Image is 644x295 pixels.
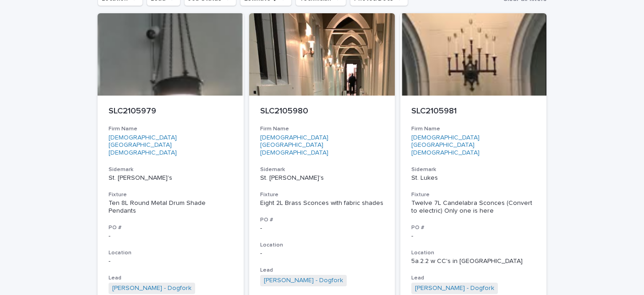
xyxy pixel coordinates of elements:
[411,274,535,282] h3: Lead
[260,216,384,224] h3: PO #
[411,224,535,231] h3: PO #
[260,107,384,117] p: SLC2105980
[411,174,535,182] p: St. Lukes
[109,191,233,198] h3: Fixture
[260,267,384,274] h3: Lead
[109,257,233,265] p: -
[109,166,233,173] h3: Sidemark
[260,174,384,182] p: St. [PERSON_NAME]'s
[415,284,494,292] a: [PERSON_NAME] - Dogfork
[260,225,384,232] p: -
[109,134,233,157] a: [DEMOGRAPHIC_DATA][GEOGRAPHIC_DATA][DEMOGRAPHIC_DATA]
[260,199,384,207] div: Eight 2L Brass Sconces with fabric shades
[109,249,233,257] h3: Location
[109,107,233,117] p: SLC2105979
[109,174,233,182] p: St. [PERSON_NAME]'s
[411,134,535,157] a: [DEMOGRAPHIC_DATA][GEOGRAPHIC_DATA][DEMOGRAPHIC_DATA]
[264,277,343,284] a: [PERSON_NAME] - Dogfork
[411,107,535,117] p: SLC2105981
[109,199,233,215] div: Ten 8L Round Metal Drum Shade Pendants
[411,249,535,257] h3: Location
[411,166,535,173] h3: Sidemark
[109,224,233,231] h3: PO #
[260,241,384,249] h3: Location
[411,125,535,133] h3: Firm Name
[411,257,535,265] p: 5a.2.2 w CC's in [GEOGRAPHIC_DATA]
[260,166,384,173] h3: Sidemark
[112,284,191,292] a: [PERSON_NAME] - Dogfork
[260,125,384,133] h3: Firm Name
[260,191,384,198] h3: Fixture
[411,191,535,198] h3: Fixture
[109,125,233,133] h3: Firm Name
[260,250,384,257] p: -
[411,232,535,240] p: -
[109,274,233,282] h3: Lead
[260,134,384,157] a: [DEMOGRAPHIC_DATA][GEOGRAPHIC_DATA][DEMOGRAPHIC_DATA]
[109,232,233,240] p: -
[411,199,535,215] div: Twelve 7L Candelabra Sconces (Convert to electric) Only one is here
